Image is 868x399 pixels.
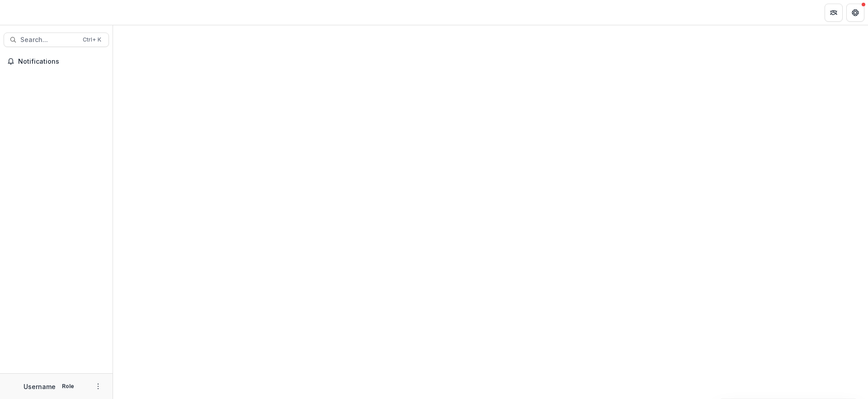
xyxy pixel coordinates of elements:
button: More [93,381,104,392]
button: Notifications [4,54,109,69]
button: Get Help [846,4,864,22]
span: Search... [20,36,77,44]
div: Ctrl + K [81,35,103,45]
span: Notifications [18,58,105,66]
p: Role [59,382,77,390]
button: Partners [825,4,843,22]
p: Username [24,382,56,391]
button: Search... [4,33,109,47]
